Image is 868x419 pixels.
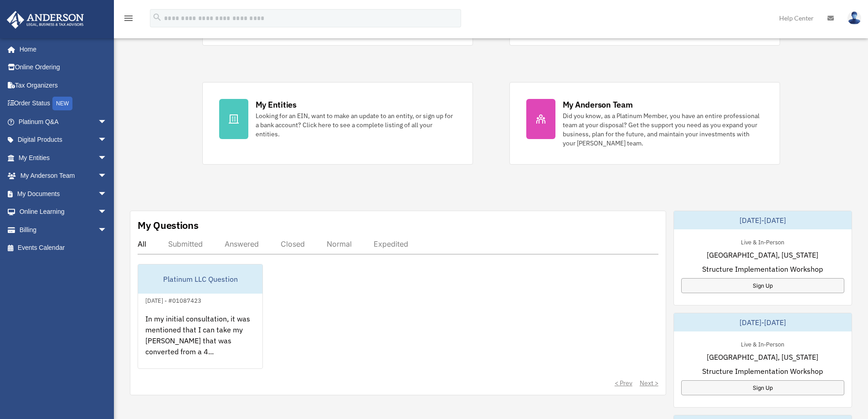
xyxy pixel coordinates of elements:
a: Sign Up [681,380,844,395]
div: Platinum LLC Question [138,264,262,294]
span: arrow_drop_down [98,203,116,222]
div: Did you know, as a Platinum Member, you have an entire professional team at your disposal? Get th... [563,111,763,148]
span: [GEOGRAPHIC_DATA], [US_STATE] [707,352,818,362]
div: Closed [281,239,305,248]
div: [DATE] - #01087423 [138,295,209,305]
a: My Anderson Team Did you know, as a Platinum Member, you have an entire professional team at your... [509,82,780,165]
span: arrow_drop_down [98,131,116,150]
a: Platinum LLC Question[DATE] - #01087423In my initial consultation, it was mentioned that I can ta... [138,264,263,369]
div: My Questions [138,218,199,232]
span: arrow_drop_down [98,113,116,131]
span: arrow_drop_down [98,149,116,167]
span: [GEOGRAPHIC_DATA], [US_STATE] [707,249,818,260]
a: Digital Productsarrow_drop_down [6,131,121,149]
a: My Entities Looking for an EIN, want to make an update to an entity, or sign up for a bank accoun... [202,82,473,165]
img: User Pic [847,11,861,25]
a: menu [123,16,134,24]
i: menu [123,13,134,24]
a: My Anderson Teamarrow_drop_down [6,167,121,185]
span: arrow_drop_down [98,221,116,239]
div: NEW [52,97,72,110]
span: arrow_drop_down [98,167,116,186]
a: Sign Up [681,278,844,293]
span: arrow_drop_down [98,185,116,203]
img: Anderson Advisors Platinum Portal [4,11,87,29]
i: search [152,12,162,22]
div: In my initial consultation, it was mentioned that I can take my [PERSON_NAME] that was converted ... [138,306,262,377]
span: Structure Implementation Workshop [702,366,823,377]
div: Answered [225,239,259,248]
a: Online Learningarrow_drop_down [6,203,121,221]
div: Live & In-Person [734,339,791,348]
div: My Anderson Team [563,99,633,110]
a: Tax Organizers [6,76,121,94]
div: Expedited [374,239,408,248]
a: Billingarrow_drop_down [6,221,121,239]
div: Live & In-Person [734,237,791,246]
a: Platinum Q&Aarrow_drop_down [6,113,121,131]
div: Normal [327,239,352,248]
div: All [138,239,146,248]
a: Events Calendar [6,239,121,257]
div: My Entities [256,99,297,110]
span: Structure Implementation Workshop [702,264,823,274]
div: [DATE]-[DATE] [674,313,852,331]
div: Looking for an EIN, want to make an update to an entity, or sign up for a bank account? Click her... [256,111,456,139]
a: Order StatusNEW [6,94,121,113]
a: My Documentsarrow_drop_down [6,185,121,203]
a: My Entitiesarrow_drop_down [6,149,121,167]
div: [DATE]-[DATE] [674,211,852,229]
a: Online Ordering [6,58,121,77]
div: Submitted [168,239,203,248]
a: Home [6,40,116,58]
